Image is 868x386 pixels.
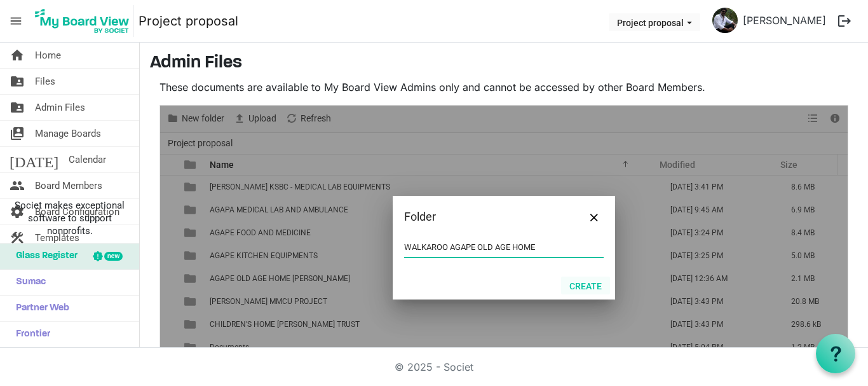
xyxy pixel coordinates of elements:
[10,121,25,146] span: switch_account
[31,5,133,37] img: My Board View Logo
[10,322,50,347] span: Frontier
[35,173,102,198] span: Board Members
[35,69,55,94] span: Files
[609,13,700,31] button: Project proposal dropdownbutton
[395,361,473,373] a: © 2025 - Societ
[10,270,46,295] span: Sumac
[831,8,858,34] button: logout
[31,5,139,37] a: My Board View Logo
[10,43,25,68] span: home
[561,277,610,294] button: Create
[404,238,604,257] input: Enter your folder name
[10,95,25,120] span: folder_shared
[150,53,858,74] h3: Admin Files
[104,252,123,261] div: new
[10,147,58,172] span: [DATE]
[10,244,78,269] span: Glass Register
[404,207,564,226] div: Folder
[35,121,101,146] span: Manage Boards
[4,9,28,33] span: menu
[139,8,238,34] a: Project proposal
[159,79,848,95] p: These documents are available to My Board View Admins only and cannot be accessed by other Board ...
[712,8,738,33] img: hSUB5Hwbk44obJUHC4p8SpJiBkby1CPMa6WHdO4unjbwNk2QqmooFCj6Eu6u6-Q6MUaBHHRodFmU3PnQOABFnA_thumb.png
[10,69,25,94] span: folder_shared
[738,8,831,33] a: [PERSON_NAME]
[6,199,133,237] span: Societ makes exceptional software to support nonprofits.
[10,296,69,321] span: Partner Web
[585,207,604,226] button: Close
[35,95,85,120] span: Admin Files
[35,43,61,68] span: Home
[10,173,25,198] span: people
[69,147,106,172] span: Calendar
